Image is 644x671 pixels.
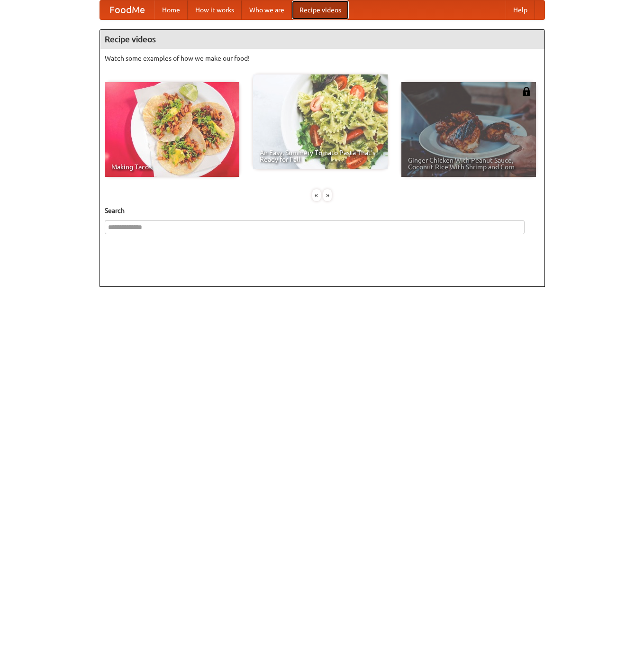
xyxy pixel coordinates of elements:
a: Making Tacos [105,82,239,177]
a: Home [154,0,188,19]
img: 483408.png [522,87,531,96]
a: Who we are [242,0,292,19]
span: Making Tacos [111,164,233,170]
h5: Search [105,206,540,215]
div: « [312,189,321,201]
a: How it works [188,0,242,19]
div: » [323,189,332,201]
a: An Easy, Summery Tomato Pasta That's Ready for Fall [253,74,388,169]
p: Watch some examples of how we make our food! [105,54,540,63]
span: An Easy, Summery Tomato Pasta That's Ready for Fall [260,149,381,163]
a: FoodMe [100,0,154,19]
a: Help [506,0,535,19]
h4: Recipe videos [100,30,544,49]
a: Recipe videos [292,0,349,19]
